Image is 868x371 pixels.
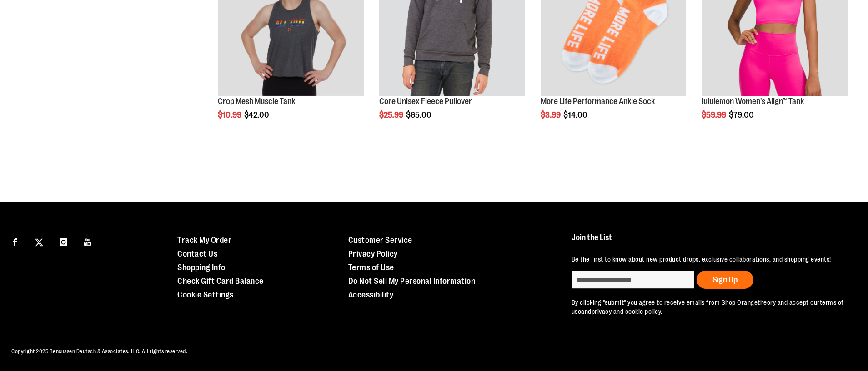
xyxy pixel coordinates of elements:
h4: Join the List [572,233,847,250]
img: Twitter [35,238,43,247]
a: Terms of Use [348,263,394,272]
span: $3.99 [541,110,562,119]
p: By clicking "submit" you agree to receive emails from Shop Orangetheory and accept our and [572,298,847,316]
a: Track My Order [177,236,231,245]
a: Customer Service [348,236,412,245]
a: Privacy Policy [348,249,398,258]
a: Shopping Info [177,263,226,272]
a: Cookie Settings [177,290,234,299]
a: lululemon Women's Align™ Tank [702,97,804,106]
a: Visit our Facebook page [7,233,23,249]
a: Accessibility [348,290,394,299]
span: $25.99 [379,110,405,119]
span: $65.00 [406,110,433,119]
a: Visit our Instagram page [55,233,71,249]
a: More Life Performance Ankle Sock [541,97,655,106]
a: Visit our X page [31,233,47,249]
a: Check Gift Card Balance [177,277,264,286]
span: $10.99 [218,110,243,119]
button: Sign Up [697,271,753,289]
input: enter email [572,271,694,289]
span: $79.00 [729,110,755,119]
a: Crop Mesh Muscle Tank [218,97,295,106]
span: Sign Up [712,275,738,284]
span: $14.00 [563,110,589,119]
p: Be the first to know about new product drops, exclusive collaborations, and shopping events! [572,255,847,264]
a: Visit our Youtube page [80,233,96,249]
a: Core Unisex Fleece Pullover [379,97,472,106]
a: Do Not Sell My Personal Information [348,277,476,286]
span: $59.99 [702,110,728,119]
a: privacy and cookie policy. [592,308,662,315]
span: $42.00 [244,110,271,119]
a: Contact Us [177,249,217,258]
span: Copyright 2025 Bensussen Deutsch & Associates, LLC. All rights reserved. [11,348,187,355]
